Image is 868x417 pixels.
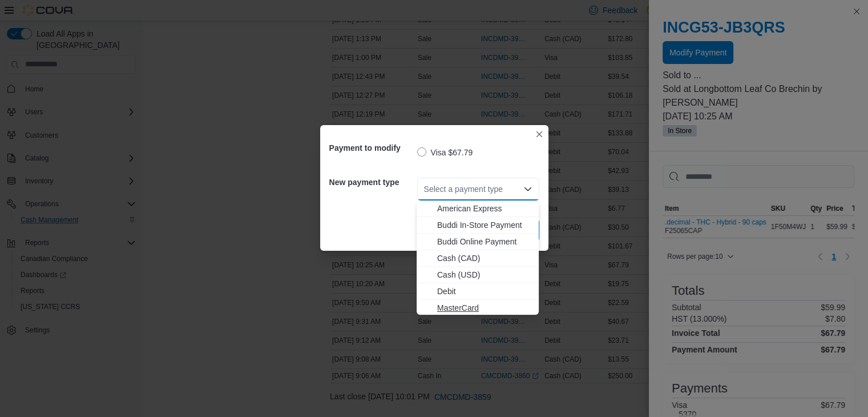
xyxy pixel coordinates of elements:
[437,236,532,247] span: Buddi Online Payment
[329,137,415,159] h5: Payment to modify
[417,217,539,234] button: Buddi In-Store Payment
[417,300,539,316] button: MasterCard
[437,219,532,231] span: Buddi In-Store Payment
[532,127,546,141] button: Closes this modal window
[424,182,425,196] input: Accessible screen reader label
[523,185,532,194] button: Close list of options
[417,146,473,159] label: Visa $67.79
[417,201,539,366] div: Choose from the following options
[437,203,532,214] span: American Express
[417,250,539,267] button: Cash (CAD)
[417,201,539,217] button: American Express
[417,234,539,250] button: Buddi Online Payment
[437,269,532,280] span: Cash (USD)
[329,171,415,194] h5: New payment type
[437,286,532,297] span: Debit
[417,267,539,283] button: Cash (USD)
[437,302,532,314] span: MasterCard
[437,252,532,264] span: Cash (CAD)
[417,283,539,300] button: Debit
